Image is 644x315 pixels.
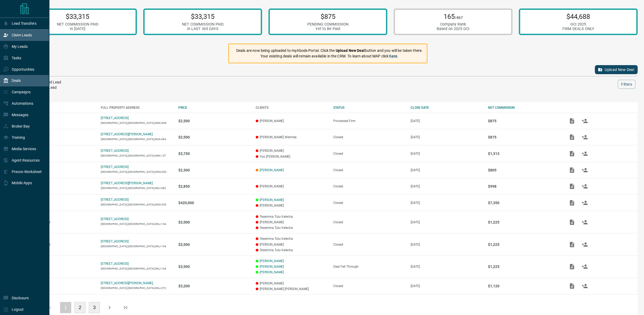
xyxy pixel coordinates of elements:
p: [DATE] [411,243,483,246]
p: $805 [488,168,560,172]
div: Processed Firm [333,119,405,123]
p: $2,300 [178,168,250,172]
div: PRICE [178,106,250,110]
a: [PERSON_NAME] [260,270,284,274]
p: [PERSON_NAME] Wemida [256,135,328,139]
span: /467 [455,15,463,20]
a: [STREET_ADDRESS] [101,198,129,201]
p: $420,000 [178,201,250,205]
p: [STREET_ADDRESS][PERSON_NAME], [101,281,153,285]
a: [PERSON_NAME] [260,259,284,263]
p: $7,350 [488,201,560,205]
p: $1,225 [488,264,560,269]
p: Lease - Double End [23,220,95,224]
span: Match Clients [578,152,591,155]
p: Lease - Co-Op [23,265,95,268]
strong: Upload New Deal [336,48,365,53]
p: $2,500 [178,119,250,123]
span: Match Clients [578,201,591,204]
p: [DATE] [411,135,483,139]
p: Tesemma Tulu Kelecha [256,237,328,241]
p: Lease - Co-Op [23,119,95,123]
p: Tesemma Tulu Kelecha [256,248,328,252]
p: [GEOGRAPHIC_DATA],[GEOGRAPHIC_DATA],M6K-1Z7 [101,154,173,157]
p: Lease - Co-Op [23,284,95,288]
div: DEAL TYPE [23,106,95,110]
p: $875 [307,12,348,20]
p: $875 [488,135,560,139]
p: [GEOGRAPHIC_DATA],[GEOGRAPHIC_DATA],M6J-0E2 [101,187,173,190]
div: Closed [333,284,405,288]
span: Add / View Documents [566,264,578,268]
p: Deals are now being uploaded to myAbode Portal. Click the button and you will be taken there. [236,48,423,53]
p: $1,120 [488,284,560,288]
p: 165 [437,12,469,20]
p: $998 [488,184,560,188]
div: FULL PROPERTY ADDRESS [101,106,173,110]
a: [STREET_ADDRESS] [101,240,129,243]
span: Match Clients [578,284,591,288]
p: [GEOGRAPHIC_DATA],[GEOGRAPHIC_DATA],M5Q-0G2 [101,170,173,173]
p: [DATE] [411,265,483,268]
p: Lease - Double End [23,243,95,246]
span: Add / View Documents [566,152,578,155]
p: [PERSON_NAME] [256,243,328,246]
div: FIRM DEALS ONLY [562,27,594,31]
p: [PERSON_NAME] [256,119,328,123]
span: Add / View Documents [566,284,578,288]
p: [PERSON_NAME] [PERSON_NAME] [256,287,328,291]
p: $2,850 [178,184,250,188]
a: [STREET_ADDRESS][PERSON_NAME] [101,132,153,136]
p: [DATE] [411,201,483,205]
div: NET COMMISSION PAID [182,22,224,27]
button: 3 [89,302,100,313]
a: [STREET_ADDRESS] [101,217,129,221]
span: Match Clients [578,168,591,172]
p: Tesemma Tulu Kelecha [256,215,328,219]
p: [DATE] [411,184,483,188]
p: $3,500 [178,264,250,269]
p: [DATE] [411,168,483,172]
div: Closed [333,201,405,205]
p: [PERSON_NAME] [256,282,328,285]
div: Company Rank [437,22,469,27]
p: Lease - Co-Op [23,152,95,156]
div: in LAST 365 DAYS [182,27,224,31]
div: CLIENTS [256,106,328,110]
div: in [DATE] [57,27,98,31]
a: [PERSON_NAME] [260,265,284,268]
button: Filters [618,80,635,89]
a: [STREET_ADDRESS] [101,165,129,169]
span: Add / View Documents [566,184,578,188]
a: here [389,54,397,58]
p: $2,500 [178,135,250,139]
p: [DATE] [411,284,483,288]
p: $1,225 [488,242,560,247]
p: $33,315 [182,12,224,20]
p: [GEOGRAPHIC_DATA],[GEOGRAPHIC_DATA],M2K-0E4 [101,138,173,141]
span: Add / View Documents [566,168,578,172]
p: $1,225 [488,220,560,224]
div: Closed [333,168,405,172]
div: Yet to Be Paid [307,27,348,31]
a: [STREET_ADDRESS][PERSON_NAME] [101,181,153,185]
a: [STREET_ADDRESS] [101,262,129,266]
div: Deal Fell Through [333,265,405,268]
button: 1 [60,302,71,313]
p: Lease - Co-Op [23,168,95,172]
p: $3,750 [178,152,250,156]
a: [STREET_ADDRESS] [101,116,129,120]
span: Add / View Documents [566,201,578,204]
span: Add / View Documents [566,135,578,139]
div: Closed [333,243,405,246]
p: $3,200 [178,284,250,288]
div: Closed [333,135,405,139]
p: [GEOGRAPHIC_DATA],[GEOGRAPHIC_DATA],M6J-2T2 [101,287,173,289]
